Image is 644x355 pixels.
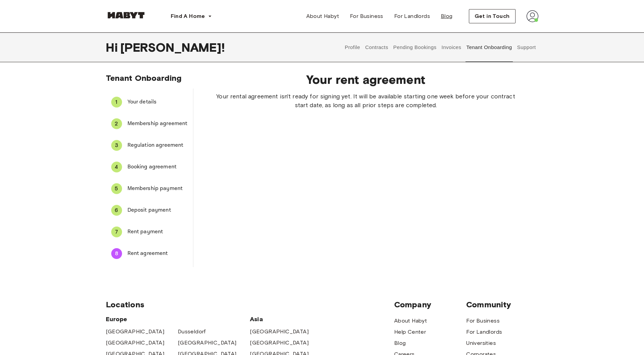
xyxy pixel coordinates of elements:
a: For Landlords [466,328,502,336]
div: 8 [111,248,122,259]
div: 1Your details [106,94,193,110]
span: About Habyt [306,12,339,20]
span: Company [394,300,466,310]
button: Contracts [364,32,389,62]
div: 7 [111,227,122,237]
span: Your rental agreement isn't ready for signing yet. It will be available starting one week before ... [215,92,517,110]
button: Tenant Onboarding [466,32,513,62]
span: Membership payment [127,185,188,193]
span: Deposit payment [127,206,188,214]
button: Profile [344,32,361,62]
a: Dusseldorf [178,328,206,336]
span: For Landlords [394,12,430,20]
div: 4Booking agreement [106,159,193,175]
a: About Habyt [394,317,427,325]
span: Tenant Onboarding [106,73,182,83]
div: 2Membership agreement [106,116,193,132]
a: For Business [344,9,389,23]
a: For Landlords [389,9,435,23]
a: [GEOGRAPHIC_DATA] [250,328,309,336]
div: 4 [111,162,122,172]
span: [PERSON_NAME] ! [120,40,225,54]
span: Asia [250,315,322,323]
a: For Business [466,317,500,325]
span: For Business [350,12,383,20]
span: Your details [127,98,188,106]
span: Rent agreement [127,250,188,258]
span: Locations [106,300,394,310]
a: Universities [466,339,496,347]
button: Invoices [441,32,462,62]
div: 8Rent agreement [106,245,193,262]
span: Find A Home [171,12,205,20]
span: Hi [106,40,120,54]
span: Rent payment [127,228,188,236]
a: [GEOGRAPHIC_DATA] [106,328,165,336]
div: 6Deposit payment [106,202,193,218]
div: 3Regulation agreement [106,137,193,153]
div: 1 [111,97,122,108]
a: [GEOGRAPHIC_DATA] [178,339,237,347]
a: Blog [435,9,458,23]
div: 6 [111,205,122,216]
span: Europe [106,315,250,323]
button: Pending Bookings [392,32,437,62]
div: 7Rent payment [106,224,193,240]
a: [GEOGRAPHIC_DATA] [106,339,165,347]
button: Find A Home [165,9,217,23]
span: Membership agreement [127,120,188,128]
span: Get in Touch [475,12,510,20]
button: Get in Touch [469,9,516,23]
span: Regulation agreement [127,141,188,149]
div: 5 [111,183,122,194]
span: Community [466,300,538,310]
span: Blog [441,12,453,20]
a: Help Center [394,328,426,336]
a: Blog [394,339,406,347]
span: Your rent agreement [215,72,517,87]
a: [GEOGRAPHIC_DATA] [250,339,309,347]
span: Booking agreement [127,163,188,171]
div: 2 [111,118,122,129]
div: 5Membership payment [106,181,193,197]
div: user profile tabs [342,32,538,62]
img: Habyt [106,12,146,19]
button: Support [516,32,537,62]
a: About Habyt [301,9,344,23]
div: 3 [111,140,122,151]
img: avatar [526,10,539,22]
